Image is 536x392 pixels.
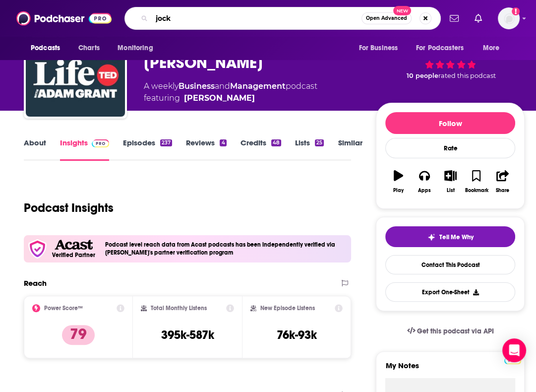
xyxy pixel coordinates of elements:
span: Get this podcast via API [417,327,494,335]
a: Reviews4 [186,138,226,161]
div: List [446,188,454,194]
h2: New Episode Listens [260,305,315,312]
h2: Power Score™ [44,305,83,312]
img: verfied icon [28,239,47,259]
button: Share [489,164,515,199]
div: Bookmark [465,188,488,194]
svg: Add a profile image [512,7,520,15]
div: Apps [418,188,431,194]
span: For Podcasters [416,41,464,55]
div: Open Intercom Messenger [502,338,526,362]
img: tell me why sparkle [427,233,435,241]
img: User Profile [498,7,520,29]
a: Charts [72,39,106,58]
input: Search podcasts, credits, & more... [152,10,361,26]
a: Management [230,81,286,91]
a: Lists25 [295,138,324,161]
h2: Reach [24,278,47,288]
h2: Total Monthly Listens [151,305,207,312]
div: 237 [160,139,172,146]
img: Worklife with Adam Grant [26,17,125,117]
h1: Podcast Insights [24,200,114,215]
span: 10 people [407,72,438,79]
div: 48 [271,139,281,146]
span: Open Advanced [366,16,407,21]
span: Podcasts [31,41,60,55]
span: Monitoring [118,41,153,55]
span: New [393,6,411,15]
button: open menu [476,39,512,58]
a: Show notifications dropdown [471,10,486,27]
span: Charts [78,41,100,55]
button: open menu [111,39,166,58]
span: rated this podcast [438,72,496,79]
button: Follow [385,112,515,134]
button: open menu [352,39,410,58]
a: Similar [338,138,362,161]
div: 25 [315,139,324,146]
button: Bookmark [464,164,489,199]
span: For Business [358,41,398,55]
button: Show profile menu [498,7,520,29]
button: Export One-Sheet [385,282,515,302]
span: Logged in as gbrussel [498,7,520,29]
div: 4 [220,139,226,146]
button: Apps [412,164,437,199]
a: Business [179,81,215,91]
p: 79 [62,325,95,345]
img: Podchaser - Follow, Share and Rate Podcasts [16,9,112,28]
button: Play [385,164,411,199]
button: tell me why sparkleTell Me Why [385,226,515,247]
span: and [215,81,230,91]
button: open menu [410,39,478,58]
button: Open AdvancedNew [361,12,412,24]
div: Search podcasts, credits, & more... [124,7,441,30]
a: Adam Grant [184,92,255,104]
a: Contact This Podcast [385,255,515,274]
h4: Podcast level reach data from Acast podcasts has been independently verified via [PERSON_NAME]'s ... [105,241,347,256]
h3: 76k-93k [276,327,316,342]
a: Credits48 [240,138,281,161]
a: Show notifications dropdown [446,10,463,27]
img: Acast [55,240,92,250]
img: Podchaser Pro [92,139,109,147]
button: List [437,164,463,199]
span: Tell Me Why [439,233,474,241]
a: Episodes237 [123,138,172,161]
button: open menu [24,39,73,58]
a: Get this podcast via API [399,319,502,343]
a: About [24,138,46,161]
a: InsightsPodchaser Pro [60,138,109,161]
label: My Notes [385,361,515,378]
div: Rate [385,138,515,158]
span: More [483,41,500,55]
span: featuring [144,92,317,104]
h3: 395k-587k [161,327,214,342]
h5: Verified Partner [52,252,95,258]
div: A weekly podcast [144,80,317,104]
div: Share [496,188,509,194]
div: Play [393,188,404,194]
